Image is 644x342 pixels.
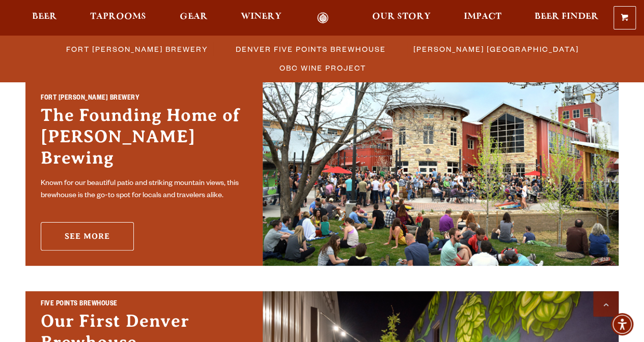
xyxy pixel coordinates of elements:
[366,12,437,24] a: Our Story
[413,42,579,56] span: [PERSON_NAME] [GEOGRAPHIC_DATA]
[41,94,247,105] h2: Fort [PERSON_NAME] Brewery
[593,291,619,317] a: Scroll to top
[457,12,508,24] a: Impact
[60,42,213,56] a: Fort [PERSON_NAME] Brewery
[273,60,371,75] a: OBC Wine Project
[41,222,134,251] a: See More
[372,13,431,21] span: Our Story
[32,13,57,21] span: Beer
[611,313,633,335] div: Accessibility Menu
[407,42,584,56] a: [PERSON_NAME] [GEOGRAPHIC_DATA]
[66,42,208,56] span: Fort [PERSON_NAME] Brewery
[535,13,599,21] span: Beer Finder
[41,299,247,311] h2: Five Points Brewhouse
[234,12,288,24] a: Winery
[304,12,342,24] a: Odell Home
[90,13,146,21] span: Taprooms
[173,12,214,24] a: Gear
[25,12,64,24] a: Beer
[279,60,366,75] span: OBC Wine Project
[236,42,386,56] span: Denver Five Points Brewhouse
[83,12,153,24] a: Taprooms
[241,13,282,21] span: Winery
[230,42,391,56] a: Denver Five Points Brewhouse
[180,13,208,21] span: Gear
[263,78,619,266] img: Fort Collins Brewery & Taproom'
[41,178,247,202] p: Known for our beautiful patio and striking mountain views, this brewhouse is the go-to spot for l...
[41,105,247,174] h3: The Founding Home of [PERSON_NAME] Brewing
[528,12,605,24] a: Beer Finder
[464,13,501,21] span: Impact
